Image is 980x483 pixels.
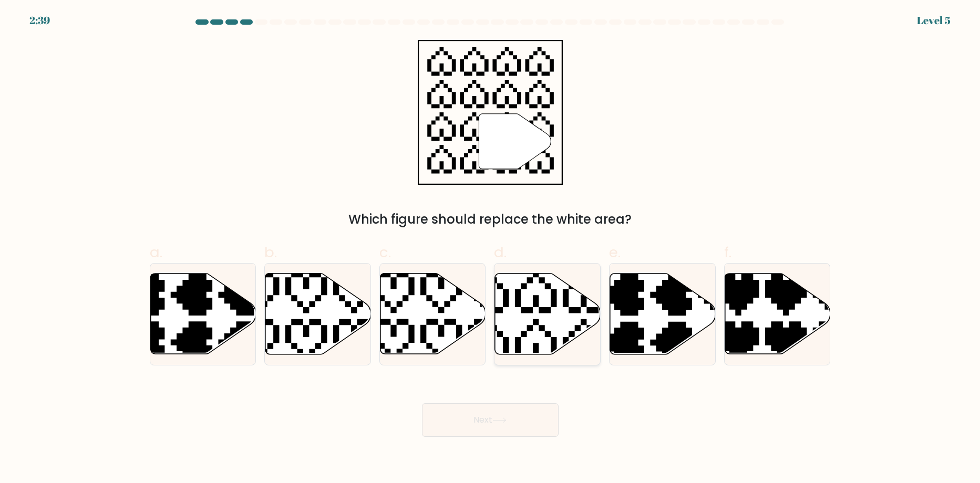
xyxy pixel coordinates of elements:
[724,242,731,262] span: f.
[29,13,50,28] div: 2:39
[156,210,824,229] div: Which figure should replace the white area?
[917,13,951,28] div: Level 5
[264,242,277,262] span: b.
[479,114,551,169] g: "
[609,242,621,262] span: e.
[494,242,507,262] span: d.
[150,242,162,262] span: a.
[379,242,391,262] span: c.
[422,403,559,437] button: Next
